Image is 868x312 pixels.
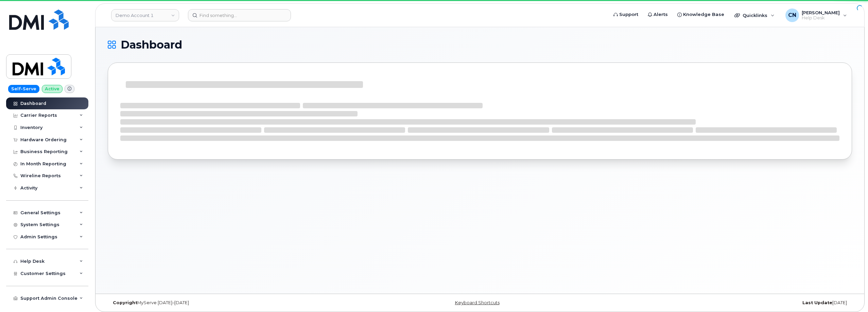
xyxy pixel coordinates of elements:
strong: Last Update [802,300,832,305]
span: Dashboard [121,40,182,50]
a: Keyboard Shortcuts [455,300,500,305]
div: [DATE] [604,300,852,306]
div: MyServe [DATE]–[DATE] [108,300,356,306]
strong: Copyright [113,300,137,305]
